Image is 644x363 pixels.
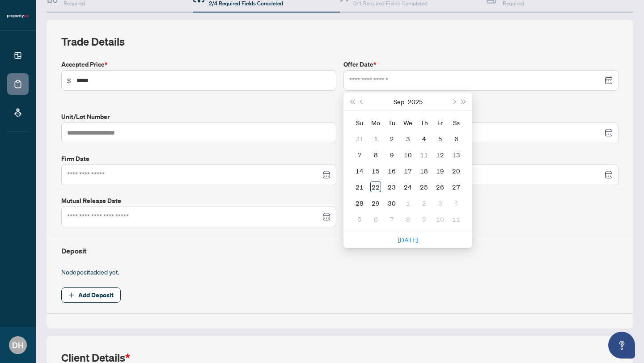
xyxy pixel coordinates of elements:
div: 1 [370,133,381,144]
td: 2025-10-02 [416,195,432,211]
td: 2025-09-14 [352,163,368,179]
span: DH [12,339,24,351]
td: 2025-10-03 [432,195,448,211]
button: Open asap [608,332,635,359]
div: 20 [451,165,462,176]
th: Su [352,114,368,131]
div: 6 [451,133,462,144]
div: 2 [419,198,429,208]
div: 25 [419,181,429,192]
div: 15 [370,165,381,176]
td: 2025-10-07 [384,211,400,227]
div: 6 [370,214,381,224]
span: Add Deposit [78,288,114,302]
th: Mo [368,114,384,131]
td: 2025-09-19 [432,163,448,179]
div: 5 [435,133,445,144]
div: 12 [435,149,445,160]
td: 2025-10-09 [416,211,432,227]
div: 5 [354,214,365,224]
th: Sa [448,114,464,131]
td: 2025-09-27 [448,179,464,195]
td: 2025-09-04 [416,131,432,147]
div: 4 [419,133,429,144]
div: 9 [419,214,429,224]
div: 2 [386,133,397,144]
td: 2025-09-24 [400,179,416,195]
div: 28 [354,198,365,208]
img: logo [7,13,29,19]
th: Fr [432,114,448,131]
td: 2025-09-09 [384,147,400,163]
td: 2025-10-05 [352,211,368,227]
th: We [400,114,416,131]
label: Commencement Date [343,112,619,122]
div: 21 [354,181,365,192]
div: 29 [370,198,381,208]
h2: Trade Details [61,34,619,49]
label: Firm Date [61,154,336,164]
button: Next year (Control + right) [459,93,469,110]
td: 2025-09-08 [368,147,384,163]
div: 3 [435,198,445,208]
td: 2025-09-12 [432,147,448,163]
label: Accepted Price [61,59,336,69]
td: 2025-09-22 [368,179,384,195]
td: 2025-08-31 [352,131,368,147]
div: 4 [451,198,462,208]
div: 18 [419,165,429,176]
div: 27 [451,181,462,192]
div: 19 [435,165,445,176]
span: $ [67,76,71,85]
th: Th [416,114,432,131]
td: 2025-09-23 [384,179,400,195]
div: 13 [451,149,462,160]
div: 14 [354,165,365,176]
div: 11 [419,149,429,160]
td: 2025-09-25 [416,179,432,195]
div: 3 [402,133,413,144]
td: 2025-10-04 [448,195,464,211]
td: 2025-10-06 [368,211,384,227]
td: 2025-09-13 [448,147,464,163]
div: 26 [435,181,445,192]
label: Mutual Release Date [61,196,336,206]
div: 7 [354,149,365,160]
td: 2025-09-26 [432,179,448,195]
td: 2025-09-18 [416,163,432,179]
td: 2025-09-10 [400,147,416,163]
th: Tu [384,114,400,131]
td: 2025-09-16 [384,163,400,179]
td: 2025-09-01 [368,131,384,147]
div: 31 [354,133,365,144]
button: Choose a month [394,93,404,110]
div: 11 [451,214,462,224]
div: 7 [386,214,397,224]
span: plus [68,292,75,298]
span: No deposit added yet. [61,268,119,276]
button: Previous month (PageUp) [357,93,367,110]
label: Offer Date [343,59,619,69]
td: 2025-10-08 [400,211,416,227]
td: 2025-09-29 [368,195,384,211]
label: Unit/Lot Number [61,112,336,122]
div: 8 [402,214,413,224]
td: 2025-09-15 [368,163,384,179]
span: Offer Date is Required Field [343,93,409,100]
div: 23 [386,181,397,192]
div: 1 [402,198,413,208]
div: 10 [435,214,445,224]
div: 24 [402,181,413,192]
div: 30 [386,198,397,208]
td: 2025-09-20 [448,163,464,179]
td: 2025-09-17 [400,163,416,179]
a: [DATE] [398,236,418,244]
button: Next month (PageDown) [449,93,458,110]
td: 2025-10-10 [432,211,448,227]
td: 2025-09-28 [352,195,368,211]
button: Choose a year [408,93,423,110]
button: Last year (Control + left) [347,93,357,110]
td: 2025-09-02 [384,131,400,147]
div: 16 [386,165,397,176]
label: Conditional Date [343,154,619,164]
